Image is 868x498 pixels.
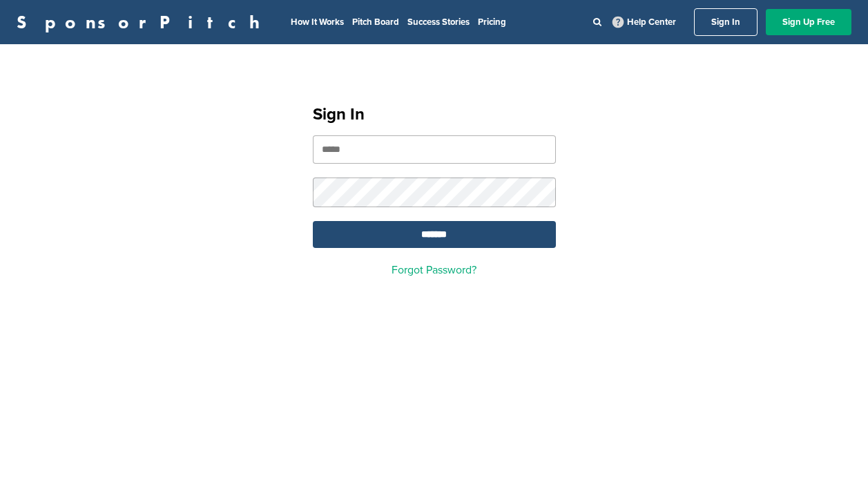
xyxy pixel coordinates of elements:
[392,263,476,277] a: Forgot Password?
[694,8,758,36] a: Sign In
[291,17,344,28] a: How It Works
[610,14,679,30] a: Help Center
[352,17,399,28] a: Pitch Board
[478,17,506,28] a: Pricing
[407,17,470,28] a: Success Stories
[313,102,556,127] h1: Sign In
[17,13,269,31] a: SponsorPitch
[766,9,851,35] a: Sign Up Free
